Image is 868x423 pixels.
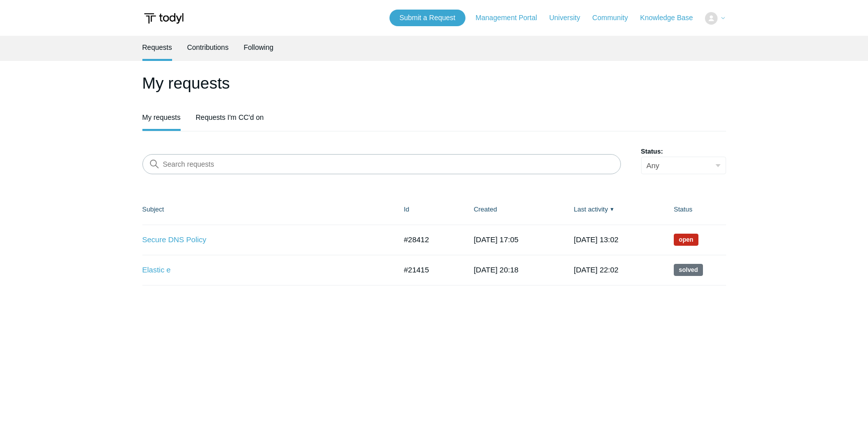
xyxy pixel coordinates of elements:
a: Last activity▼ [574,205,608,213]
a: Elastic e [142,264,381,276]
a: My requests [142,106,181,129]
td: #28412 [394,225,464,255]
span: This request has been solved [674,264,703,276]
a: Requests I'm CC'd on [196,106,264,129]
a: Secure DNS Policy [142,234,381,246]
a: Contributions [187,36,229,59]
img: Todyl Support Center Help Center home page [142,9,185,28]
th: Status [664,194,726,225]
time: 2024-12-16T22:02:55+00:00 [574,265,618,274]
input: Search requests [142,154,621,174]
h1: My requests [142,71,726,95]
time: 2024-11-15T20:18:29+00:00 [474,265,518,274]
label: Status: [641,147,726,157]
a: Knowledge Base [640,13,703,23]
a: Created [474,205,497,213]
th: Subject [142,194,394,225]
span: ▼ [609,205,614,213]
a: University [549,13,590,23]
span: We are working on a response for you [674,234,698,246]
time: 2025-09-26T13:02:02+00:00 [574,235,618,244]
a: Community [592,13,638,23]
time: 2025-09-25T17:05:38+00:00 [474,235,518,244]
a: Following [244,36,273,59]
th: Id [394,194,464,225]
a: Submit a Request [389,10,465,26]
td: #21415 [394,255,464,285]
a: Requests [142,36,172,59]
a: Management Portal [476,13,547,23]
